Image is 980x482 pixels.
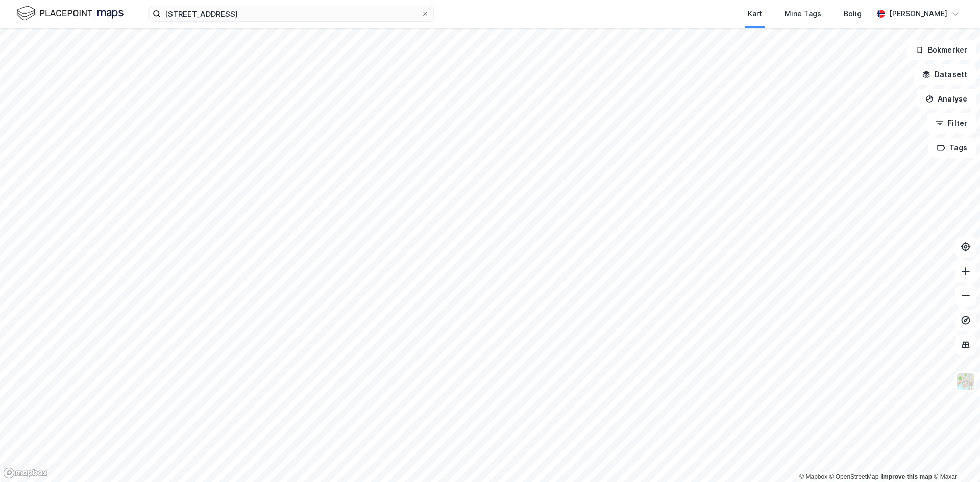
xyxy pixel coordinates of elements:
[161,6,421,21] input: Søk på adresse, matrikkel, gårdeiere, leietakere eller personer
[16,5,124,22] img: logo.f888ab2527a4732fd821a326f86c7f29.svg
[929,433,980,482] iframe: Chat Widget
[799,473,827,480] a: Mapbox
[927,113,976,134] button: Filter
[928,138,976,158] button: Tags
[907,40,976,60] button: Bokmerker
[889,8,947,20] div: [PERSON_NAME]
[881,473,932,480] a: Improve this map
[914,64,976,85] button: Datasett
[748,8,762,20] div: Kart
[917,89,976,109] button: Analyse
[844,8,862,20] div: Bolig
[929,433,980,482] div: Kontrollprogram for chat
[785,8,821,20] div: Mine Tags
[3,467,48,479] a: Mapbox homepage
[829,473,879,480] a: OpenStreetMap
[956,372,975,391] img: Z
